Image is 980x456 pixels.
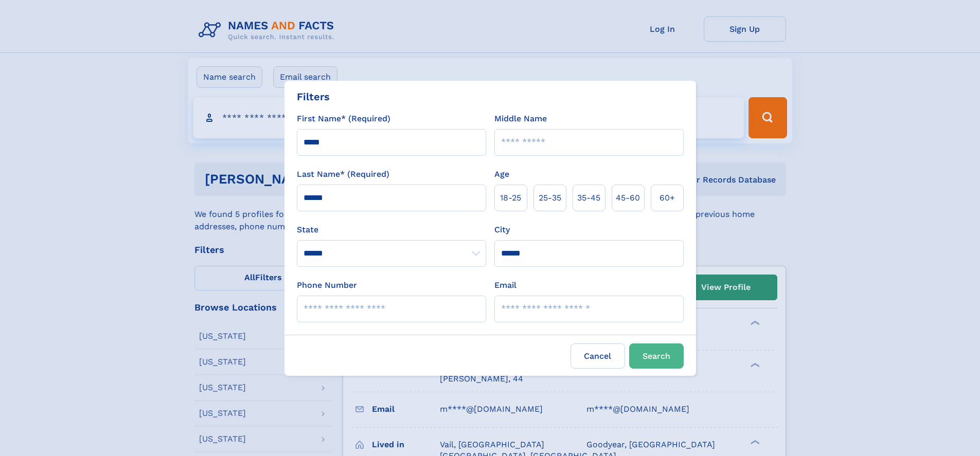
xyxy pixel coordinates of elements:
label: Email [494,279,516,291]
label: State [297,224,486,236]
label: Age [494,168,509,180]
button: Search [629,343,684,369]
span: 35‑45 [577,192,600,204]
div: Filters [297,89,330,104]
label: Middle Name [494,113,547,125]
span: 45‑60 [616,192,640,204]
span: 18‑25 [500,192,521,204]
label: Cancel [571,343,625,369]
label: Phone Number [297,279,357,291]
label: First Name* (Required) [297,113,390,125]
label: City [494,224,510,236]
label: Last Name* (Required) [297,168,389,180]
span: 60+ [660,192,675,204]
span: 25‑35 [539,192,561,204]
